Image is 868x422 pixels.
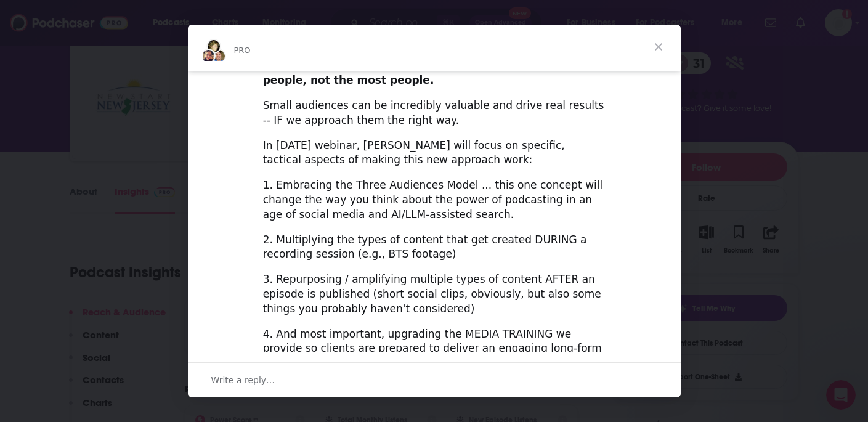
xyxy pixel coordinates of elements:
[263,272,606,316] div: 3. Repurposing / amplifying multiple types of content AFTER an episode is published (short social...
[263,233,606,262] div: 2. Multiplying the types of content that get created DURING a recording session (e.g., BTS footage)
[211,49,226,63] img: Dave avatar
[263,178,606,222] div: 1. Embracing the Three Audiences Model ... this one concept will change the way you think about t...
[234,46,251,55] span: PRO
[263,139,606,168] div: In [DATE] webinar, [PERSON_NAME] will focus on specific, tactical aspects of making this new appr...
[636,25,681,69] span: Close
[201,49,216,63] img: Sydney avatar
[263,99,606,128] div: Small audiences can be incredibly valuable and drive real results -- IF we approach them the righ...
[206,39,221,54] img: Barbara avatar
[211,372,275,388] span: Write a reply…
[188,362,681,397] div: Open conversation and reply
[263,327,606,371] div: 4. And most important, upgrading the MEDIA TRAINING we provide so clients are prepared to deliver...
